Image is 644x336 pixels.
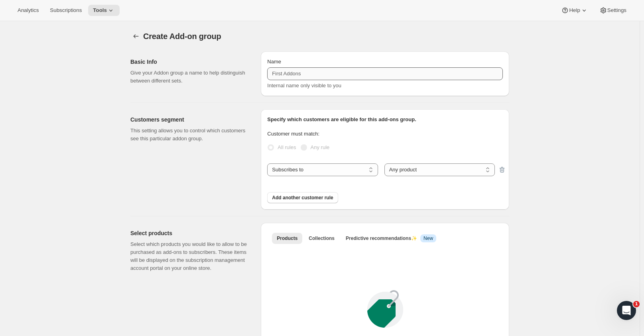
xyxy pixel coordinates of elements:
span: Analytics [18,7,39,14]
span: Subscriptions [50,7,82,14]
span: Any rule [311,144,330,150]
span: Internal name only visible to you [267,83,341,88]
span: All rules [278,144,296,150]
span: Tools [93,7,107,14]
button: Add another customer rule [267,192,338,203]
span: Collections [309,235,335,242]
p: This setting allows you to control which customers see this particular addon group. [130,127,248,143]
span: 1 [633,301,640,307]
p: Give your Addon group a name to help distinguish between different sets. [130,69,248,85]
p: Select which products you would like to allow to be purchased as add-ons to subscribers. These it... [130,240,248,272]
input: First Addons [267,67,503,80]
span: Help [569,7,580,14]
span: Products [277,235,297,242]
h2: Select products [130,229,248,237]
button: Tools [88,5,120,16]
p: Customer must match: [267,130,503,138]
h2: Basic Info [130,58,248,66]
button: Help [556,5,593,16]
button: Subscriptions [45,5,87,16]
button: Addon groups [130,31,142,42]
span: New [423,235,433,242]
span: Specify which customers are eligible for this add-ons group. [267,116,416,122]
iframe: Intercom live chat [617,301,636,320]
span: Settings [607,7,626,14]
button: Analytics [13,5,43,16]
span: Add another customer rule [272,195,333,201]
h2: Customers segment [130,116,248,124]
button: Settings [595,5,631,16]
span: Predictive recommendations ✨ [346,236,417,241]
span: Name [267,59,281,65]
span: Create Add-on group [143,32,221,41]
